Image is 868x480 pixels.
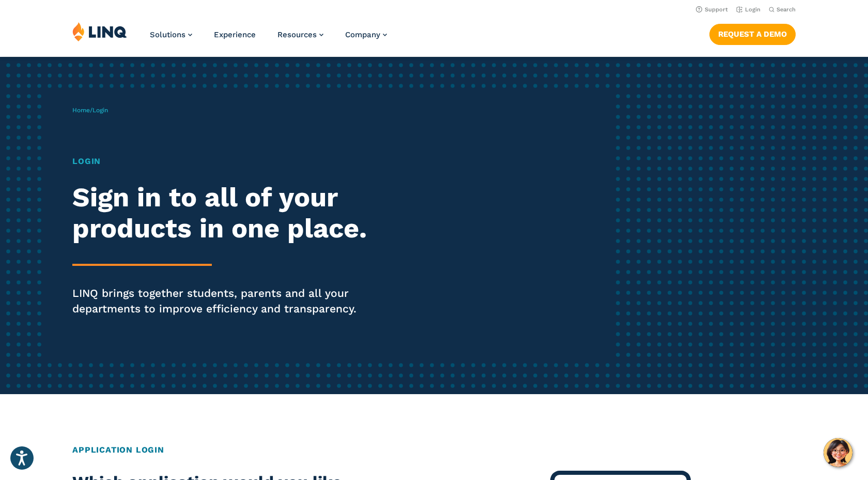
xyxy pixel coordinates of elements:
a: Request a Demo [709,24,796,44]
span: Resources [277,30,317,39]
button: Hello, have a question? Let’s chat. [824,438,853,467]
h2: Sign in to all of your products in one place. [72,182,407,244]
a: Experience [214,30,256,39]
a: Support [696,6,728,13]
a: Home [72,107,90,114]
span: Search [777,6,796,13]
span: / [72,107,108,114]
a: Solutions [150,30,192,39]
span: Company [345,30,380,39]
nav: Primary Navigation [150,22,387,56]
h1: Login [72,155,407,168]
span: Login [92,107,108,114]
a: Login [736,6,761,13]
span: Solutions [150,30,185,39]
a: Resources [277,30,323,39]
button: Open Search Bar [769,6,796,13]
nav: Button Navigation [709,22,796,44]
img: LINQ | K‑12 Software [72,22,127,41]
a: Company [345,30,387,39]
p: LINQ brings together students, parents and all your departments to improve efficiency and transpa... [72,286,407,317]
h2: Application Login [72,444,796,456]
